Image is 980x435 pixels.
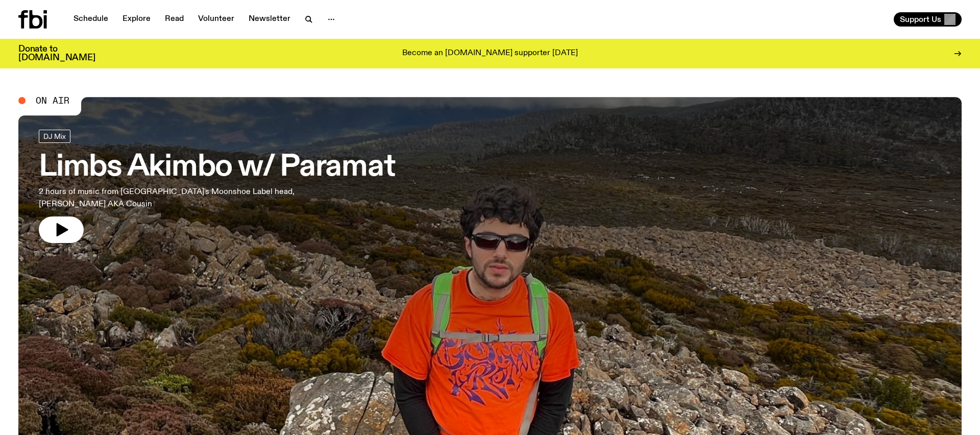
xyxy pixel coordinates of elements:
h3: Donate to [DOMAIN_NAME] [18,45,95,62]
span: Support Us [900,15,941,24]
h3: Limbs Akimbo w/ Paramat [39,153,395,182]
span: On Air [36,96,69,105]
a: Explore [116,12,157,27]
p: 2 hours of music from [GEOGRAPHIC_DATA]'s Moonshoe Label head, [PERSON_NAME] AKA Cousin [39,186,300,210]
button: Support Us [894,12,962,27]
a: Schedule [67,12,114,27]
a: DJ Mix [39,130,70,143]
p: Become an [DOMAIN_NAME] supporter [DATE] [402,49,578,58]
a: Read [159,12,190,27]
a: Limbs Akimbo w/ Paramat2 hours of music from [GEOGRAPHIC_DATA]'s Moonshoe Label head, [PERSON_NAM... [39,130,395,243]
span: DJ Mix [43,132,66,140]
a: Volunteer [192,12,240,27]
a: Newsletter [242,12,297,27]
